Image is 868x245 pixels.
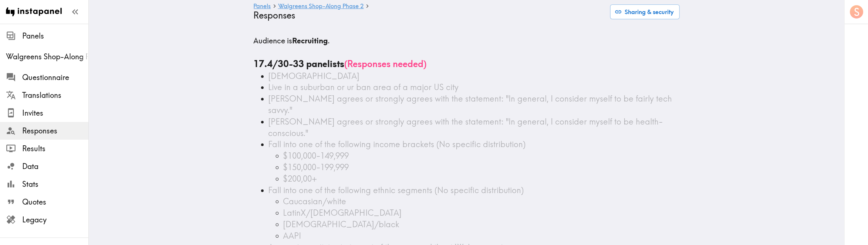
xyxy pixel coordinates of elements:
button: Sharing & security [610,4,680,19]
span: Quotes [22,197,88,207]
span: Walgreens Shop-Along Phase 2 [6,52,88,62]
span: Legacy [22,215,88,225]
span: Live in a suburban or ur ban area of a major US city [268,82,459,92]
span: Stats [22,179,88,189]
span: $100,000-149,999 [283,150,349,161]
span: S [854,6,860,19]
span: Fall into one of the following ethnic segments (No specific distribution) [268,185,524,195]
span: [PERSON_NAME] agrees or strongly agrees with the statement: "In general, I consider myself to be ... [268,93,672,115]
button: S [849,4,864,19]
h4: Responses [254,10,604,21]
span: [PERSON_NAME] agrees or strongly agrees with the statement: "In general, I consider myself to be ... [268,116,663,138]
span: Fall into one of the following income brackets (No specific distribution) [268,139,526,149]
span: LatinX/[DEMOGRAPHIC_DATA] [283,208,402,218]
span: Questionnaire [22,72,88,83]
a: Panels [254,3,271,10]
span: Data [22,161,88,172]
span: Responses [22,126,88,136]
h5: Audience is . [254,36,680,46]
span: Caucasian/white [283,196,347,206]
b: 17.4/30-33 panelists [254,58,345,69]
span: Translations [22,90,88,100]
span: Invites [22,108,88,118]
b: Recruiting [293,36,328,45]
a: Walgreens Shop-Along Phase 2 [278,3,364,10]
span: ( Responses needed ) [345,58,427,69]
span: [DEMOGRAPHIC_DATA] [268,71,360,81]
span: $200,00+ [283,173,317,184]
span: Results [22,143,88,154]
span: AAPI [283,231,301,241]
span: $150,000-199,999 [283,162,349,172]
span: [DEMOGRAPHIC_DATA]/black [283,219,399,229]
span: Panels [22,31,88,41]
